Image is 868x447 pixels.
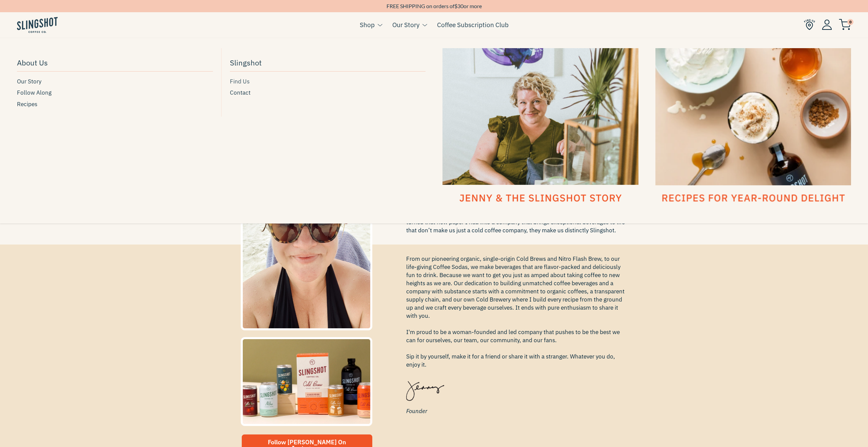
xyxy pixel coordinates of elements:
a: 0 [839,21,851,29]
a: Find Us [230,77,426,86]
a: Contact [230,88,426,97]
span: Find Us [230,77,250,86]
a: Coffee Subscription Club [437,20,509,30]
img: jenny-1635967602210_376x.jpg [241,146,372,330]
span: 30 [457,3,463,9]
a: Shop [360,20,375,30]
span: Contact [230,88,251,97]
img: jennysig-1635968069213_112x.png [406,374,444,401]
span: From our pioneering organic, single-origin Cold Brews and Nitro Flash Brew, to our life-giving Co... [406,255,628,369]
a: Slingshot [230,55,426,72]
span: Founder [406,407,628,416]
span: About Us [17,57,48,69]
span: $ [454,3,457,9]
a: Our Story [392,20,419,30]
span: Recipes [17,100,37,109]
img: Find Us [804,19,815,30]
span: Slingshot [230,57,262,69]
a: Recipes [17,100,213,109]
span: Follow Along [17,88,52,97]
a: Follow Along [17,88,213,97]
img: cart [839,19,851,30]
span: Our Story [17,77,41,86]
img: familymobile-1635980904423_376x.jpg [241,337,372,426]
a: About Us [17,55,213,72]
a: Our Story [17,77,213,86]
span: 0 [847,19,853,25]
img: Account [822,19,832,30]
